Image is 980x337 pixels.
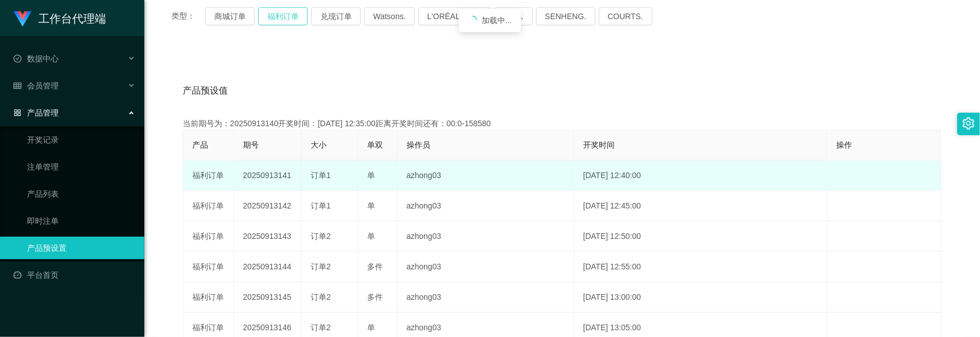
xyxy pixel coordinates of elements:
td: [DATE] 12:40:00 [574,161,827,191]
a: 工作台代理端 [14,14,106,23]
span: 订单1 [311,171,331,180]
td: 20250913143 [234,221,302,252]
span: 单 [367,201,375,210]
span: 多件 [367,292,383,301]
span: 单 [367,171,375,180]
td: azhong03 [398,191,574,221]
td: 福利订单 [183,282,234,313]
a: 产品列表 [27,183,135,205]
td: azhong03 [398,161,574,191]
span: 开奖时间 [583,140,615,149]
td: 福利订单 [183,221,234,252]
span: 数据中心 [14,54,59,63]
a: 开奖记录 [27,128,135,151]
td: 福利订单 [183,252,234,282]
i: 图标: table [14,82,21,90]
span: 大小 [311,140,326,149]
span: 产品预设值 [183,84,228,97]
td: [DATE] 12:55:00 [574,252,827,282]
span: 单双 [367,140,383,149]
td: [DATE] 12:50:00 [574,221,827,252]
button: 福利订单 [258,7,308,25]
span: 订单2 [311,232,331,241]
button: 兑现订单 [311,7,361,25]
span: 订单2 [311,323,331,332]
td: [DATE] 13:00:00 [574,282,827,313]
div: 当前期号为：20250913140开奖时间：[DATE] 12:35:00距离开奖时间还有：00:0-158580 [183,118,942,130]
a: 注单管理 [27,156,135,178]
span: 类型： [171,7,205,25]
td: 20250913144 [234,252,302,282]
span: 单 [367,232,375,241]
td: azhong03 [398,282,574,313]
span: 产品 [192,140,208,149]
h1: 工作台代理端 [38,1,106,37]
a: 图标: dashboard平台首页 [14,264,135,286]
span: 订单1 [311,201,331,210]
td: 20250913145 [234,282,302,313]
span: 产品管理 [14,108,59,117]
span: 期号 [243,140,259,149]
td: 福利订单 [183,161,234,191]
a: 即时注单 [27,210,135,232]
i: 图标: appstore-o [14,109,21,117]
button: 商城订单 [205,7,255,25]
span: 操作员 [407,140,430,149]
span: 订单2 [311,292,331,301]
button: COURTS. [599,7,652,25]
span: 单 [367,323,375,332]
span: 加载中... [482,16,512,25]
td: 福利订单 [183,191,234,221]
button: SENHENG. [536,7,595,25]
i: 图标: setting [963,117,975,130]
td: 20250913142 [234,191,302,221]
td: [DATE] 12:45:00 [574,191,827,221]
a: 产品预设置 [27,237,135,259]
td: 20250913141 [234,161,302,191]
span: 会员管理 [14,81,59,90]
button: Watsons. [364,7,415,25]
td: azhong03 [398,221,574,252]
i: 图标: check-circle-o [14,55,21,63]
img: logo.9652507e.png [14,11,32,27]
i: icon: loading [468,16,477,25]
span: 订单2 [311,262,331,271]
button: L'ORÉAL Paris. [418,7,491,25]
span: 多件 [367,262,383,271]
td: azhong03 [398,252,574,282]
span: 操作 [837,140,853,149]
button: IKEA. [495,7,533,25]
